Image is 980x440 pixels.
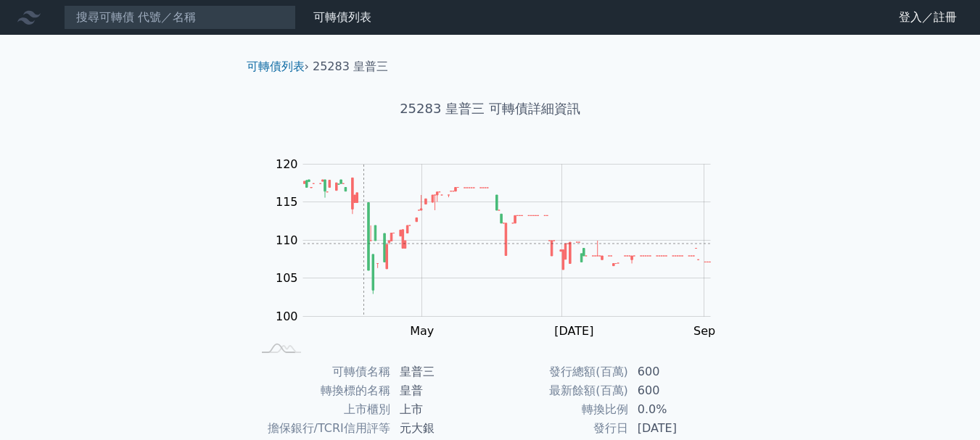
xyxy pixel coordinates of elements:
[235,99,746,119] h1: 25283 皇普三 可轉債詳細資訊
[490,419,629,438] td: 發行日
[490,362,629,381] td: 發行總額(百萬)
[391,419,490,438] td: 元大銀
[276,271,298,285] tspan: 105
[410,324,434,338] tspan: May
[64,5,296,30] input: 搜尋可轉債 代號／名稱
[247,58,309,75] li: ›
[276,310,298,323] tspan: 100
[391,400,490,419] td: 上市
[268,157,733,338] g: Chart
[490,381,629,400] td: 最新餘額(百萬)
[247,59,305,73] a: 可轉債列表
[629,400,728,419] td: 0.0%
[887,6,968,29] a: 登入／註冊
[490,400,629,419] td: 轉換比例
[276,233,298,247] tspan: 110
[629,381,728,400] td: 600
[313,58,388,75] li: 25283 皇普三
[391,362,490,381] td: 皇普三
[252,419,391,438] td: 擔保銀行/TCRI信用評等
[629,362,728,381] td: 600
[693,324,715,338] tspan: Sep
[629,419,728,438] td: [DATE]
[303,178,710,294] g: Series
[252,381,391,400] td: 轉換標的名稱
[554,324,593,338] tspan: [DATE]
[313,10,371,24] a: 可轉債列表
[252,362,391,381] td: 可轉債名稱
[276,195,298,209] tspan: 115
[252,400,391,419] td: 上市櫃別
[276,157,298,171] tspan: 120
[391,381,490,400] td: 皇普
